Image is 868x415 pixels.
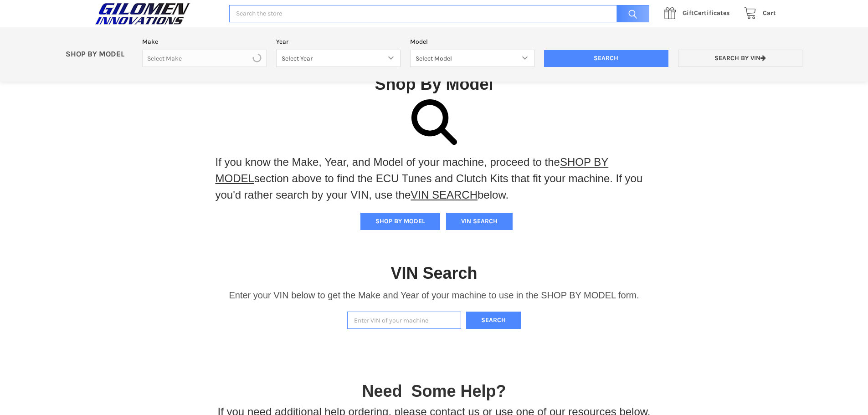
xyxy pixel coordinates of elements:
[276,37,401,46] label: Year
[92,2,193,25] img: GILOMEN INNOVATIONS
[466,312,521,329] button: Search
[216,156,609,184] a: SHOP BY MODEL
[763,9,776,17] span: Cart
[142,37,267,46] label: Make
[544,50,668,67] input: Search
[683,9,694,17] span: Gift
[362,379,506,404] p: Need Some Help?
[411,189,478,201] a: VIN SEARCH
[92,74,776,94] h1: Shop By Model
[410,37,534,46] label: Model
[659,8,739,19] a: GiftCertificates
[61,50,138,59] p: SHOP BY MODEL
[446,213,513,230] button: VIN SEARCH
[92,2,220,25] a: GILOMEN INNOVATIONS
[229,288,639,302] p: Enter your VIN below to get the Make and Year of your machine to use in the SHOP BY MODEL form.
[683,9,729,17] span: Certificates
[347,312,461,329] input: Enter VIN of your machine
[216,154,653,203] p: If you know the Make, Year, and Model of your machine, proceed to the section above to find the E...
[678,50,802,67] a: Search by VIN
[360,213,440,230] button: SHOP BY MODEL
[739,8,776,19] a: Cart
[390,263,477,283] h1: VIN Search
[612,5,649,23] input: Search
[229,5,649,23] input: Search the store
